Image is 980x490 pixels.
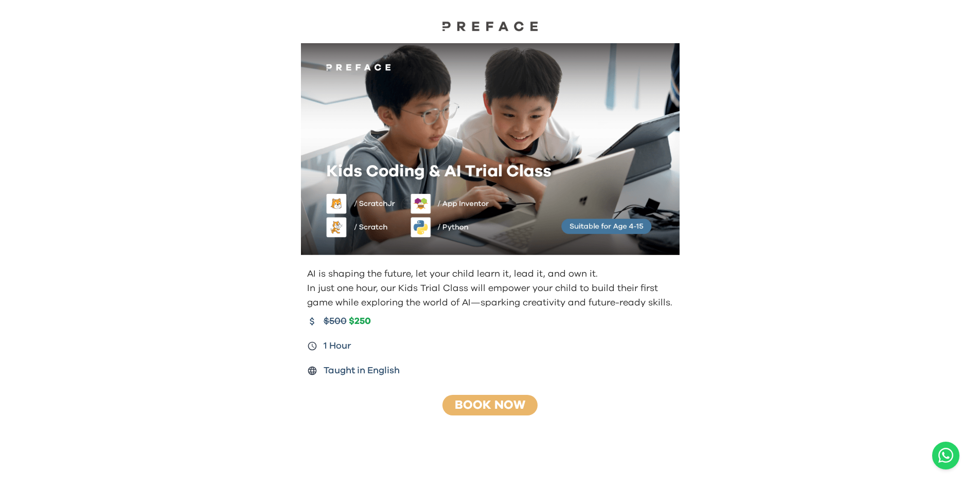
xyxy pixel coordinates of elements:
[301,43,680,256] img: Kids learning to code
[349,316,371,328] span: $250
[932,442,959,469] a: Chat with us on WhatsApp
[307,267,675,281] p: AI is shaping the future, let your child learn it, lead it, and own it.
[439,21,542,35] a: Preface Logo
[439,21,542,31] img: Preface Logo
[439,394,541,416] button: Book Now
[455,399,525,411] a: Book Now
[932,442,959,469] button: Open WhatsApp chat
[324,364,400,378] span: Taught in English
[307,281,675,310] p: In just one hour, our Kids Trial Class will empower your child to build their first game while ex...
[324,314,347,329] span: $500
[324,339,351,353] span: 1 Hour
